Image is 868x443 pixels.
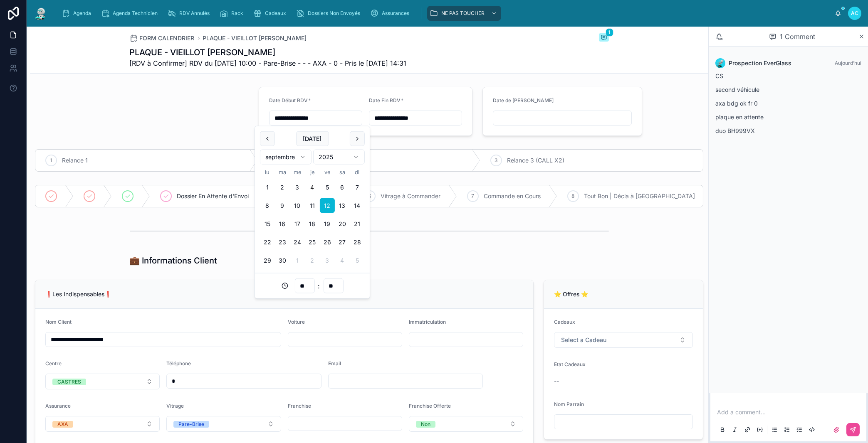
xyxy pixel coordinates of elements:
[350,180,365,195] button: dimanche 7 septembre 2025
[554,401,584,407] span: Nom Parrain
[561,336,606,344] span: Select a Cadeau
[335,198,350,213] button: samedi 13 septembre 2025
[335,253,350,268] button: samedi 4 octobre 2025
[715,126,861,135] p: duo BH999VX
[260,235,275,250] button: lundi 22 septembre 2025
[320,198,335,213] button: vendredi 12 septembre 2025, selected
[275,217,290,231] button: mardi 16 septembre 2025
[554,290,588,298] span: ⭐ Offres ⭐
[57,421,68,428] div: AXA
[50,157,52,164] span: 1
[165,6,215,21] a: RDV Annulés
[305,217,320,231] button: jeudi 18 septembre 2025
[45,319,72,325] span: Nom Client
[507,156,564,165] span: Relance 3 (CALL X2)
[217,6,249,21] a: Rack
[73,10,91,17] span: Agenda
[335,217,350,231] button: samedi 20 septembre 2025
[305,168,320,177] th: jeudi
[572,193,575,199] span: 8
[288,403,311,409] span: Franchise
[421,421,430,428] div: Non
[835,60,861,66] span: Aujourd’hui
[275,235,290,250] button: mardi 23 septembre 2025
[166,403,184,409] span: Vitrage
[328,360,341,367] span: Email
[350,217,365,231] button: dimanche 21 septembre 2025
[780,32,815,42] span: 1 Comment
[288,319,305,325] span: Voiture
[584,192,695,200] span: Tout Bon | Décla à [GEOGRAPHIC_DATA]
[305,253,320,268] button: jeudi 2 octobre 2025
[290,217,305,231] button: mercredi 17 septembre 2025
[57,379,81,385] div: CASTRES
[599,33,609,43] button: 1
[382,10,409,17] span: Assurances
[130,58,407,68] span: [RDV à Confirmer] RDV du [DATE] 10:00 - Pare-Brise - - - AXA - 0 - Pris le [DATE] 14:31
[269,97,308,103] span: Date Début RDV
[33,7,48,20] img: App logo
[554,332,693,348] button: Select Button
[350,168,365,177] th: dimanche
[130,34,195,42] a: FORM CALENDRIER
[335,168,350,177] th: samedi
[55,4,835,22] div: scrollable content
[275,180,290,195] button: mardi 2 septembre 2025
[260,278,365,293] div: :
[45,374,160,389] button: Select Button
[320,168,335,177] th: vendredi
[45,416,160,432] button: Select Button
[305,180,320,195] button: Today, jeudi 4 septembre 2025
[59,6,97,21] a: Agenda
[166,360,191,367] span: Téléphone
[62,156,88,165] span: Relance 1
[409,403,451,409] span: Franchise Offerte
[554,361,586,367] span: Etat Cadeaux
[305,235,320,250] button: jeudi 25 septembre 2025
[294,6,366,21] a: Dossiers Non Envoyés
[409,416,523,432] button: Select Button
[320,253,335,268] button: vendredi 3 octobre 2025
[554,377,559,385] span: --
[715,99,861,108] p: axa bdg ok fr 0
[606,28,613,37] span: 1
[275,168,290,177] th: mardi
[251,6,292,21] a: Cadeaux
[45,403,71,409] span: Assurance
[715,71,861,80] p: CS
[275,253,290,268] button: mardi 30 septembre 2025
[260,198,275,213] button: lundi 8 septembre 2025
[260,253,275,268] button: lundi 29 septembre 2025
[260,168,365,268] table: septembre 2025
[265,10,286,17] span: Cadeaux
[715,85,861,94] p: second véhicule
[290,198,305,213] button: mercredi 10 septembre 2025
[350,198,365,213] button: dimanche 14 septembre 2025
[715,113,861,121] p: plaque en attente
[335,235,350,250] button: samedi 27 septembre 2025
[350,253,365,268] button: dimanche 5 octobre 2025
[427,6,501,21] a: NE PAS TOUCHER
[45,360,62,367] span: Centre
[290,180,305,195] button: mercredi 3 septembre 2025
[320,235,335,250] button: vendredi 26 septembre 2025
[484,192,541,200] span: Commande en Cours
[260,217,275,231] button: lundi 15 septembre 2025
[368,6,415,21] a: Assurances
[495,157,498,164] span: 3
[260,180,275,195] button: lundi 1 septembre 2025
[493,97,554,103] span: Date de [PERSON_NAME]
[113,10,158,17] span: Agenda Technicien
[729,59,791,67] span: Prospection EverGlass
[275,198,290,213] button: mardi 9 septembre 2025
[140,34,195,42] span: FORM CALENDRIER
[166,416,281,432] button: Select Button
[369,97,401,103] span: Date Fin RDV
[851,10,858,17] span: AC
[99,6,163,21] a: Agenda Technicien
[320,217,335,231] button: vendredi 19 septembre 2025
[381,192,440,200] span: Vitrage à Commander
[350,235,365,250] button: dimanche 28 septembre 2025
[335,180,350,195] button: samedi 6 septembre 2025
[305,198,320,213] button: jeudi 11 septembre 2025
